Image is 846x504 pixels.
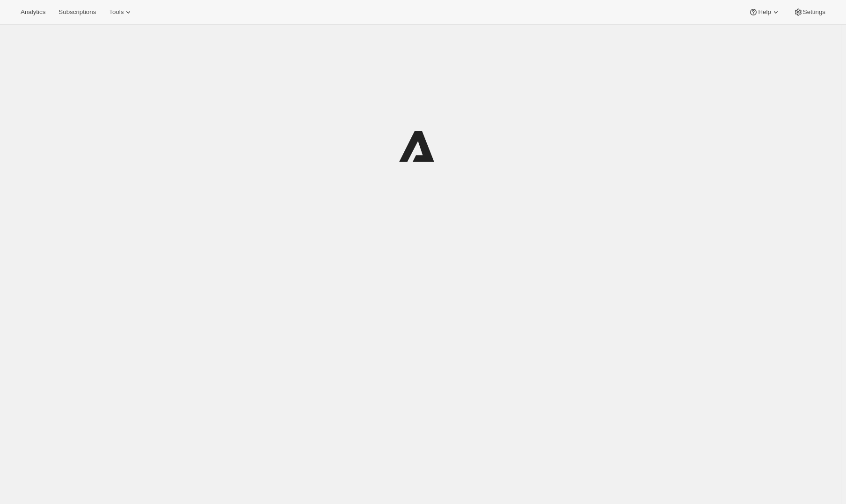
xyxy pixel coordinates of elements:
[53,6,102,19] button: Subscriptions
[15,6,51,19] button: Analytics
[58,8,96,16] span: Subscriptions
[788,6,831,19] button: Settings
[21,8,45,16] span: Analytics
[758,8,771,16] span: Help
[803,8,825,16] span: Settings
[109,8,124,16] span: Tools
[743,6,786,19] button: Help
[103,6,139,19] button: Tools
